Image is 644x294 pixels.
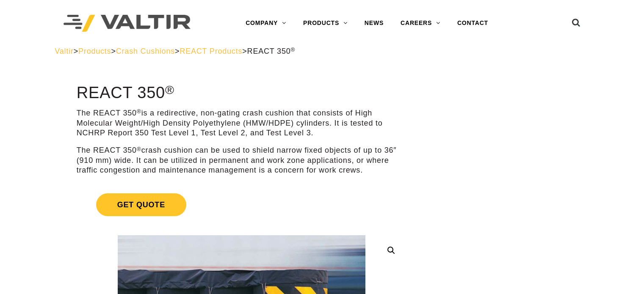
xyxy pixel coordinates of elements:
[64,15,191,32] img: Valtir
[392,15,449,32] a: CAREERS
[77,108,406,138] p: The REACT 350 is a redirective, non-gating crash cushion that consists of High Molecular Weight/H...
[55,47,73,55] a: Valtir
[295,15,356,32] a: PRODUCTS
[137,108,141,115] sup: ®
[291,47,296,53] sup: ®
[247,47,296,55] span: REACT 350
[180,47,242,55] a: REACT Products
[116,47,175,55] a: Crash Cushions
[77,84,406,102] h1: REACT 350
[165,83,174,96] sup: ®
[78,47,111,55] a: Products
[356,15,392,32] a: NEWS
[449,15,497,32] a: CONTACT
[77,183,406,226] a: Get Quote
[237,15,295,32] a: COMPANY
[77,146,406,175] p: The REACT 350 crash cushion can be used to shield narrow fixed objects of up to 36″ (910 mm) wide...
[55,47,589,56] div: > > > >
[137,146,141,152] sup: ®
[96,193,186,216] span: Get Quote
